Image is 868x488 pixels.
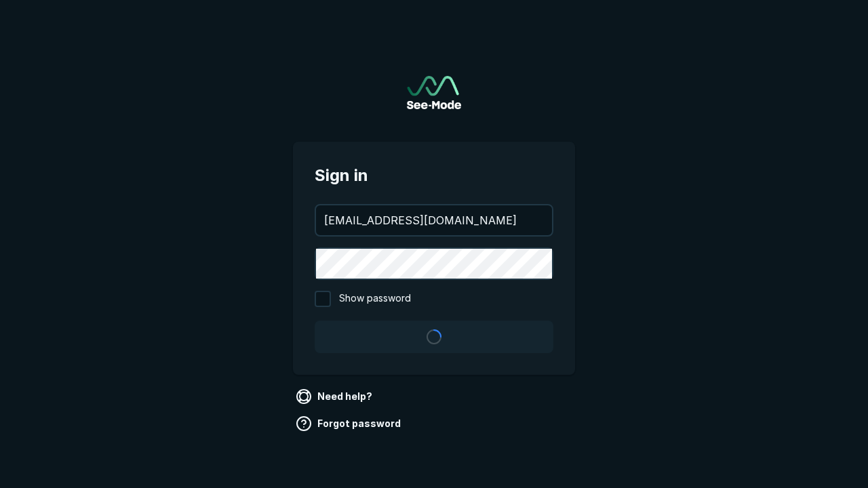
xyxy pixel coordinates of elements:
span: Sign in [315,163,553,188]
span: Show password [339,291,411,307]
img: See-Mode Logo [407,76,461,109]
a: Forgot password [293,413,406,434]
a: Need help? [293,386,378,407]
input: your@email.com [316,205,552,235]
a: Go to sign in [407,76,461,109]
